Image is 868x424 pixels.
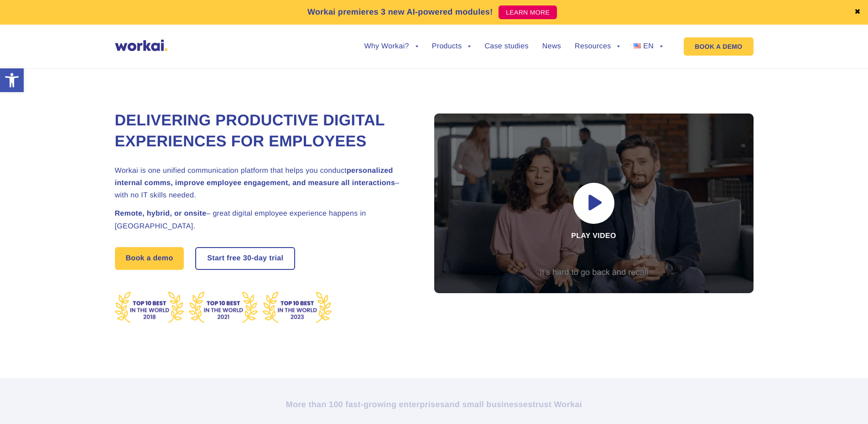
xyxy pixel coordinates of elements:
h2: Workai is one unified communication platform that helps you conduct – with no IT skills needed. [115,165,411,202]
h2: More than 100 fast-growing enterprises trust Workai [181,399,687,410]
div: Play video [434,114,754,293]
a: Why Workai? [364,43,418,50]
a: Case studies [484,43,528,50]
i: and small businesses [445,400,532,409]
i: 30-day [243,255,267,262]
h1: Delivering Productive Digital Experiences for Employees [115,110,411,152]
a: ✖ [854,9,861,16]
a: Products [432,43,471,50]
a: Resources [575,43,620,50]
a: News [542,43,561,50]
a: LEARN MORE [499,5,557,19]
a: Book a demo [115,247,184,270]
h2: – great digital employee experience happens in [GEOGRAPHIC_DATA]. [115,207,411,232]
strong: Remote, hybrid, or onsite [115,210,207,217]
a: BOOK A DEMO [684,37,753,56]
span: EN [643,42,654,50]
p: Workai premieres 3 new AI-powered modules! [307,6,493,18]
a: Start free30-daytrial [196,248,294,269]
